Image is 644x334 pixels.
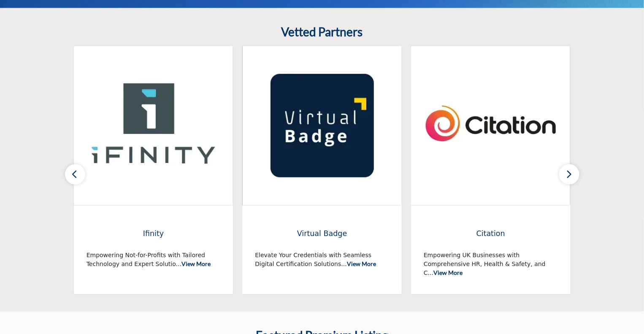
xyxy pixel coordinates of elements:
[87,223,221,245] a: Ifinity
[14,14,20,20] img: logo_orange.svg
[433,269,463,276] a: View More
[255,228,389,239] span: Virtual Badge
[84,49,91,56] img: tab_keywords_by_traffic_grey.svg
[255,223,389,245] a: Virtual Badge
[424,228,558,239] span: Citation
[255,251,389,269] p: Elevate Your Credentials with Seamless Digital Certification Solutions...
[424,223,558,245] a: Citation
[22,22,93,29] div: Domain: [DOMAIN_NAME]
[242,46,402,205] img: Virtual Badge
[87,251,221,269] p: Empowering Not-for-Profits with Tailored Technology and Expert Solutio...
[14,22,20,29] img: website_grey.svg
[93,50,142,55] div: Keywords by Traffic
[32,50,76,55] div: Domain Overview
[281,25,363,39] h2: Vetted Partners
[74,46,233,205] img: Ifinity
[181,260,211,267] a: View More
[411,46,571,205] img: Citation
[347,260,376,267] a: View More
[24,14,41,20] div: v 4.0.25
[23,49,30,56] img: tab_domain_overview_orange.svg
[424,251,558,277] p: Empowering UK Businesses with Comprehensive HR, Health & Safety, and C...
[87,228,221,239] span: Ifinity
